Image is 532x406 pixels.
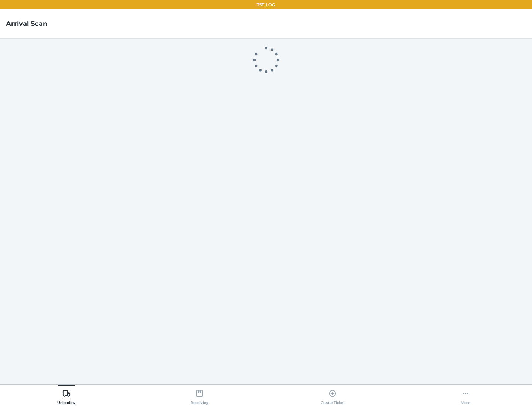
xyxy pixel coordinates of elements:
[57,386,76,405] div: Unloading
[257,1,275,8] p: TST_LOG
[321,386,345,405] div: Create Ticket
[191,386,208,405] div: Receiving
[461,386,470,405] div: More
[266,385,399,405] button: Create Ticket
[133,385,266,405] button: Receiving
[399,385,532,405] button: More
[6,19,47,28] h4: Arrival Scan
